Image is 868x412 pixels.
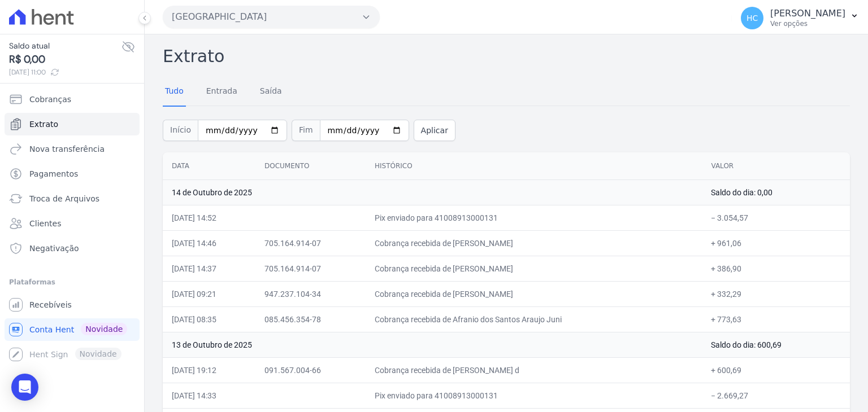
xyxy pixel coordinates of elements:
td: [DATE] 14:37 [163,256,255,281]
a: Cobranças [5,88,140,111]
button: Aplicar [414,120,455,141]
th: Data [163,152,255,180]
span: Nova transferência [29,143,105,155]
p: Ver opções [770,19,845,28]
button: [GEOGRAPHIC_DATA] [163,6,380,28]
span: Clientes [29,218,61,229]
nav: Sidebar [9,88,135,366]
a: Clientes [5,212,140,235]
span: R$ 0,00 [9,52,121,67]
h2: Extrato [163,43,850,69]
td: 085.456.354-78 [255,306,366,332]
td: 14 de Outubro de 2025 [163,179,702,205]
a: Tudo [163,77,186,107]
td: Saldo do dia: 600,69 [702,332,850,357]
td: − 2.669,27 [702,383,850,408]
span: Recebíveis [29,299,72,310]
span: Conta Hent [29,324,74,335]
a: Entrada [204,77,240,107]
span: HC [747,14,758,22]
td: [DATE] 14:46 [163,230,255,256]
td: Pix enviado para 41008913000131 [366,383,702,408]
td: 947.237.104-34 [255,281,366,306]
td: [DATE] 19:12 [163,357,255,383]
td: Cobrança recebida de [PERSON_NAME] d [366,357,702,383]
a: Nova transferência [5,138,140,160]
td: [DATE] 09:21 [163,281,255,306]
th: Histórico [366,152,702,180]
span: Início [163,120,198,141]
th: Valor [702,152,850,180]
span: Fim [292,120,320,141]
div: Plataformas [9,275,135,289]
td: 705.164.914-07 [255,230,366,256]
td: + 961,06 [702,230,850,256]
a: Conta Hent Novidade [5,318,140,341]
td: − 3.054,57 [702,205,850,230]
td: Cobrança recebida de [PERSON_NAME] [366,281,702,306]
td: + 386,90 [702,256,850,281]
td: 091.567.004-66 [255,357,366,383]
td: [DATE] 14:33 [163,383,255,408]
a: Pagamentos [5,163,140,185]
td: Cobrança recebida de [PERSON_NAME] [366,230,702,256]
td: + 332,29 [702,281,850,306]
span: Pagamentos [29,168,78,179]
td: 705.164.914-07 [255,256,366,281]
td: [DATE] 14:52 [163,205,255,230]
button: HC [PERSON_NAME] Ver opções [732,2,868,34]
span: Saldo atual [9,40,121,52]
span: Negativação [29,243,79,254]
td: [DATE] 08:35 [163,306,255,332]
td: + 773,63 [702,306,850,332]
td: + 600,69 [702,357,850,383]
span: Cobranças [29,94,71,105]
span: Troca de Arquivos [29,193,99,204]
a: Saída [258,77,284,107]
div: Open Intercom Messenger [11,374,38,401]
span: Extrato [29,119,58,130]
td: Cobrança recebida de Afranio dos Santos Araujo Juni [366,306,702,332]
a: Negativação [5,237,140,260]
span: Novidade [81,323,127,335]
td: Pix enviado para 41008913000131 [366,205,702,230]
td: Cobrança recebida de [PERSON_NAME] [366,256,702,281]
p: [PERSON_NAME] [770,8,845,19]
td: Saldo do dia: 0,00 [702,179,850,205]
a: Recebíveis [5,293,140,316]
th: Documento [255,152,366,180]
span: [DATE] 11:00 [9,67,121,77]
a: Troca de Arquivos [5,187,140,210]
a: Extrato [5,113,140,135]
td: 13 de Outubro de 2025 [163,332,702,357]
